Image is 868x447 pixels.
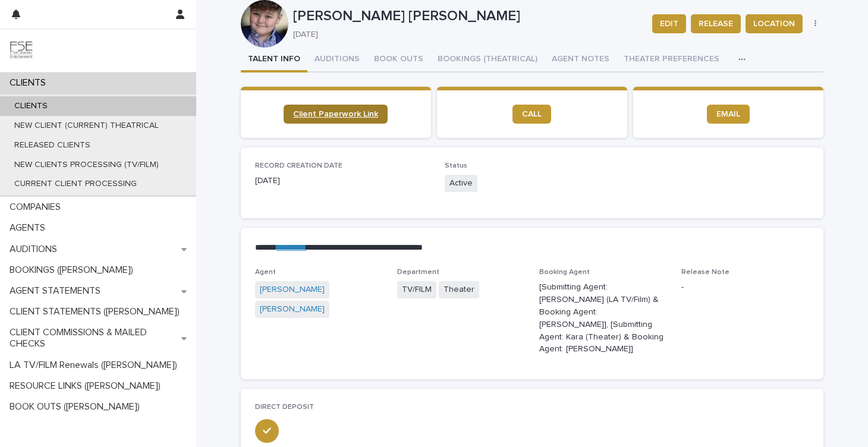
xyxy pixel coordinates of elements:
p: [PERSON_NAME] [PERSON_NAME] [293,8,643,25]
a: Client Paperwork Link [284,105,388,124]
p: BOOKINGS ([PERSON_NAME]) [5,265,143,276]
span: CALL [522,110,542,118]
p: AUDITIONS [5,244,67,255]
button: BOOKINGS (THEATRICAL) [430,48,545,73]
span: LOCATION [753,18,795,30]
p: BOOK OUTS ([PERSON_NAME]) [5,401,149,413]
span: Release Note [681,269,729,276]
p: CLIENTS [5,77,55,89]
button: LOCATION [746,14,803,33]
a: [PERSON_NAME] [260,303,325,316]
p: [Submitting Agent: [PERSON_NAME] (LA TV/Film) & Booking Agent: [PERSON_NAME]], [Submitting Agent:... [539,281,667,355]
p: RELEASED CLIENTS [5,140,100,150]
button: THEATER PREFERENCES [617,48,727,73]
p: CLIENTS [5,101,57,111]
span: RELEASE [699,18,733,30]
p: - [681,281,809,294]
span: EDIT [660,18,678,30]
span: TV/FILM [397,281,436,298]
p: LA TV/FILM Renewals ([PERSON_NAME]) [5,360,187,371]
span: Booking Agent [539,269,590,276]
span: RECORD CREATION DATE [255,162,342,169]
button: AGENT NOTES [545,48,617,73]
a: CALL [512,105,551,124]
p: RESOURCE LINKS ([PERSON_NAME]) [5,380,170,392]
p: [DATE] [255,175,430,187]
span: DIRECT DEPOSIT [255,404,314,411]
button: TALENT INFO [241,48,307,73]
p: COMPANIES [5,202,70,213]
p: CLIENT COMMISSIONS & MAILED CHECKS [5,327,181,350]
p: NEW CLIENTS PROCESSING (TV/FILM) [5,160,168,170]
img: 9JgRvJ3ETPGCJDhvPVA5 [10,39,33,62]
a: [PERSON_NAME] [260,284,325,296]
p: NEW CLIENT (CURRENT) THEATRICAL [5,121,168,131]
p: CURRENT CLIENT PROCESSING [5,179,146,189]
a: EMAIL [707,105,750,124]
span: Active [445,175,477,192]
p: [DATE] [293,30,638,40]
span: EMAIL [716,110,740,118]
span: Department [397,269,439,276]
button: RELEASE [691,14,741,33]
span: Theater [439,281,479,298]
span: Agent [255,269,276,276]
button: BOOK OUTS [367,48,430,73]
button: AUDITIONS [307,48,367,73]
button: EDIT [652,14,686,33]
p: AGENTS [5,222,55,234]
span: Status [445,162,467,169]
p: CLIENT STATEMENTS ([PERSON_NAME]) [5,306,189,317]
span: Client Paperwork Link [293,110,378,118]
p: AGENT STATEMENTS [5,285,110,297]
